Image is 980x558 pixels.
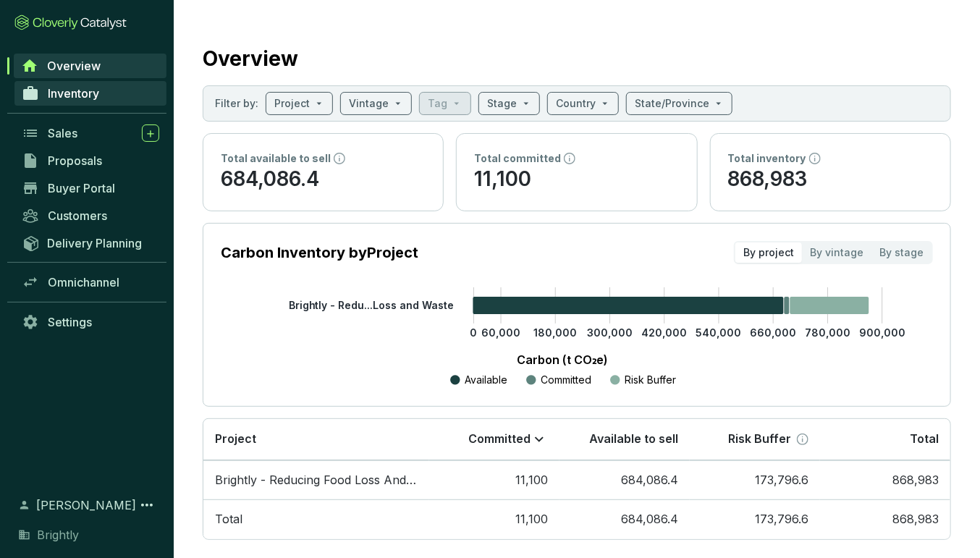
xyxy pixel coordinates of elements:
p: Carbon (t CO₂e) [242,351,883,368]
td: 11,100 [429,499,559,539]
td: 11,100 [429,460,559,500]
a: Omnichannel [14,270,166,295]
tspan: 540,000 [696,326,742,339]
p: Available [465,373,508,387]
p: Risk Buffer [728,431,791,447]
span: Omnichannel [48,275,119,289]
p: Total available to sell [221,151,331,166]
a: Settings [14,310,166,334]
span: Overview [47,59,101,73]
tspan: 660,000 [751,326,797,339]
a: Delivery Planning [14,231,166,255]
span: Settings [48,315,92,329]
td: 173,796.6 [690,460,820,500]
span: Sales [48,126,77,140]
p: Tag [428,96,447,111]
td: Brightly - Reducing Food Loss And Waste [203,460,429,500]
th: Available to sell [559,419,690,460]
tspan: 0 [470,326,478,339]
p: 684,086.4 [221,166,426,193]
a: Buyer Portal [14,176,166,200]
td: 868,983 [820,499,950,539]
div: By vintage [802,242,871,263]
span: Proposals [48,153,102,168]
tspan: 60,000 [481,326,520,339]
a: Overview [14,54,166,78]
a: Sales [14,121,166,145]
p: Risk Buffer [625,373,677,387]
td: 684,086.4 [559,499,690,539]
td: Total [203,499,429,539]
a: Inventory [14,81,166,106]
span: Buyer Portal [48,181,115,195]
tspan: Brightly - Redu...Loss and Waste [289,299,455,311]
p: Total committed [474,151,561,166]
span: [PERSON_NAME] [36,496,136,514]
p: Total inventory [728,151,806,166]
a: Proposals [14,148,166,173]
p: 868,983 [728,166,933,193]
td: 868,983 [820,460,950,500]
span: Brightly [37,526,79,544]
p: Filter by: [215,96,258,111]
span: Customers [48,208,107,223]
p: 11,100 [474,166,679,193]
p: Committed [541,373,592,387]
th: Project [203,419,429,460]
tspan: 300,000 [587,326,633,339]
td: 684,086.4 [559,460,690,500]
tspan: 420,000 [642,326,688,339]
tspan: 180,000 [534,326,578,339]
div: segmented control [734,241,933,264]
tspan: 900,000 [859,326,905,339]
p: Committed [468,431,531,447]
th: Total [820,419,950,460]
tspan: 780,000 [805,326,850,339]
span: Inventory [48,86,99,101]
h2: Overview [203,43,298,74]
div: By stage [871,242,932,263]
td: 173,796.6 [690,499,820,539]
p: Carbon Inventory by Project [221,242,418,263]
div: By project [735,242,802,263]
span: Delivery Planning [47,236,142,250]
a: Customers [14,203,166,228]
